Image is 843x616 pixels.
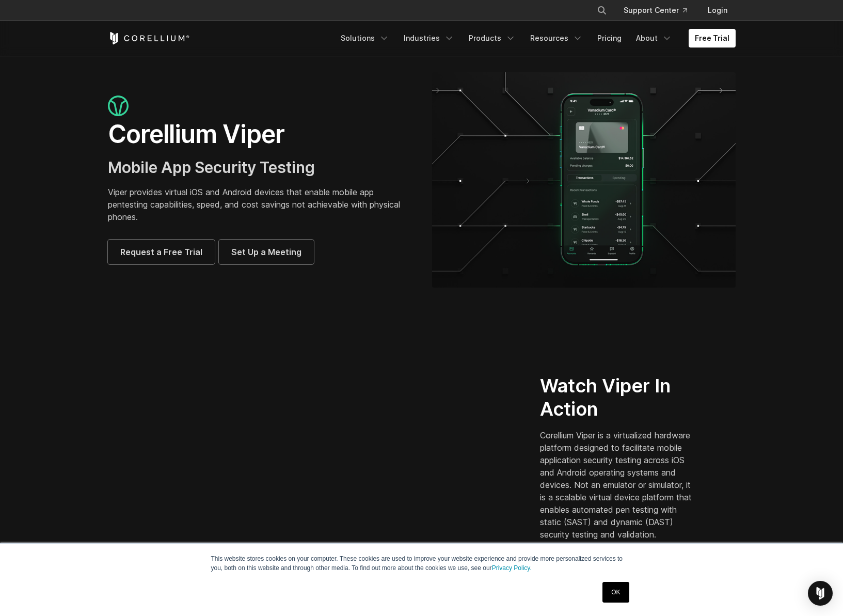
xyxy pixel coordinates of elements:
a: Free Trial [689,29,736,48]
div: Open Intercom Messenger [808,581,833,606]
button: Search [593,1,611,20]
span: Mobile App Security Testing [108,158,315,177]
a: Products [463,29,522,48]
span: Set Up a Meeting [231,246,301,258]
h2: Watch Viper In Action [540,374,696,421]
a: About [630,29,678,48]
p: Corellium Viper is a virtualized hardware platform designed to facilitate mobile application secu... [540,429,696,541]
h1: Corellium Viper [108,119,411,150]
a: Resources [524,29,589,48]
img: viper_hero [432,72,736,288]
div: Navigation Menu [584,1,736,20]
span: Request a Free Trial [120,246,202,258]
a: Solutions [335,29,395,48]
a: Set Up a Meeting [219,240,314,264]
a: Login [699,1,736,20]
a: Support Center [615,1,695,20]
a: Corellium Home [108,32,190,44]
p: This website stores cookies on your computer. These cookies are used to improve your website expe... [211,554,632,573]
p: Viper provides virtual iOS and Android devices that enable mobile app pentesting capabilities, sp... [108,186,411,223]
img: viper_icon_large [108,96,129,117]
a: Industries [397,29,460,48]
a: Request a Free Trial [108,240,215,264]
a: Pricing [591,29,628,48]
a: Privacy Policy. [492,564,532,572]
div: Navigation Menu [335,29,736,48]
a: OK [602,582,629,603]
